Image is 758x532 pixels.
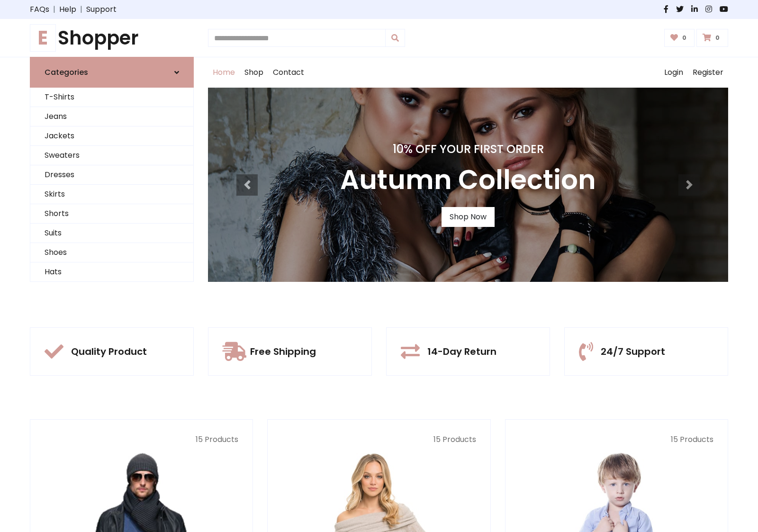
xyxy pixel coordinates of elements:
a: Shorts [30,204,193,224]
a: Categories [30,57,194,88]
a: Register [688,57,728,88]
p: 15 Products [520,434,713,445]
h6: Categories [45,68,88,77]
a: 0 [696,29,728,47]
a: Sweaters [30,146,193,165]
h1: Shopper [30,27,194,49]
p: 15 Products [282,434,476,445]
a: 0 [664,29,695,47]
span: | [76,4,86,15]
h5: 24/7 Support [601,346,665,357]
a: Shop [240,57,268,88]
span: E [30,24,56,52]
a: Contact [268,57,309,88]
a: Support [86,4,117,15]
a: Shoes [30,243,193,262]
h5: Free Shipping [250,346,316,357]
a: Home [208,57,240,88]
p: 15 Products [45,434,238,445]
span: 0 [680,34,689,42]
a: FAQs [30,4,49,15]
a: Jackets [30,126,193,146]
a: T-Shirts [30,88,193,107]
span: 0 [713,34,722,42]
h5: Quality Product [71,346,147,357]
h3: Autumn Collection [340,164,596,196]
a: Dresses [30,165,193,185]
a: Shop Now [442,207,495,227]
span: | [49,4,59,15]
h5: 14-Day Return [427,346,496,357]
a: Login [659,57,688,88]
a: EShopper [30,27,194,49]
h4: 10% Off Your First Order [340,143,596,156]
a: Hats [30,262,193,282]
a: Skirts [30,185,193,204]
a: Suits [30,224,193,243]
a: Jeans [30,107,193,126]
a: Help [59,4,76,15]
